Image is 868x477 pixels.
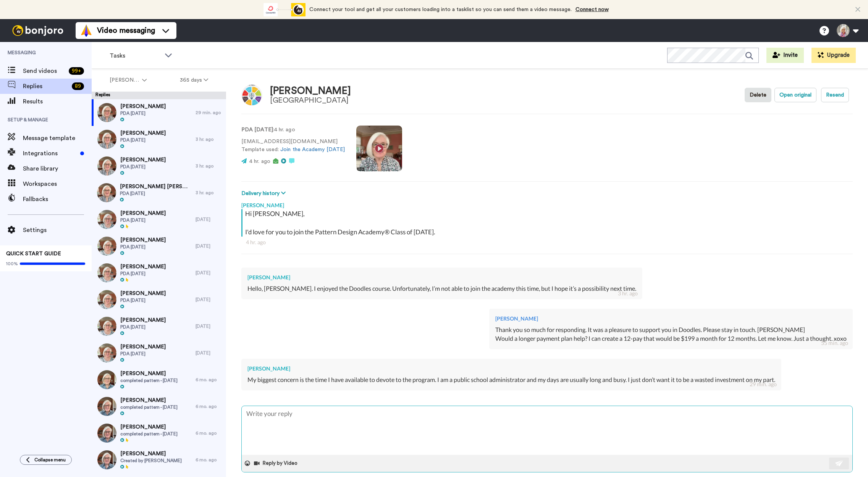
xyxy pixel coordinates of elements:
[120,103,166,110] span: [PERSON_NAME]
[92,340,226,366] a: [PERSON_NAME]PDA [DATE][DATE]
[120,137,166,143] span: PDA [DATE]
[92,233,226,259] a: [PERSON_NAME]PDA [DATE][DATE]
[120,183,192,190] span: [PERSON_NAME] [PERSON_NAME]
[241,85,262,106] img: Image of Monica Casady
[92,313,226,340] a: [PERSON_NAME]PDA [DATE][DATE]
[196,243,222,249] div: [DATE]
[774,88,816,102] button: Open original
[120,271,166,277] span: PDA [DATE]
[23,97,92,106] span: Results
[120,209,166,217] span: [PERSON_NAME]
[120,190,192,197] span: PDA [DATE]
[196,403,222,409] div: 6 mo. ago
[92,92,226,99] div: Replies
[92,366,226,393] a: [PERSON_NAME]completed pattern - [DATE]6 mo. ago
[821,88,849,102] button: Resend
[120,324,166,330] span: PDA [DATE]
[196,163,222,169] div: 3 hr. ago
[23,134,92,143] span: Message template
[120,244,166,250] span: PDA [DATE]
[120,110,166,116] span: PDA [DATE]
[23,179,92,189] span: Workspaces
[241,138,345,154] p: [EMAIL_ADDRESS][DOMAIN_NAME] Template used:
[196,430,222,436] div: 6 mo. ago
[92,420,226,446] a: [PERSON_NAME]completed pattern - [DATE]6 mo. ago
[97,263,116,282] img: cfed85d5-796c-43d4-ad9b-934b98efafbd-thumb.jpg
[97,290,116,309] img: e95c8a01-66f7-4851-a295-5f9f0351b0d3-thumb.jpg
[241,198,853,209] div: [PERSON_NAME]
[6,261,18,267] span: 100%
[120,343,166,351] span: [PERSON_NAME]
[72,82,84,90] div: 89
[120,236,166,244] span: [PERSON_NAME]
[196,297,222,303] div: [DATE]
[120,164,166,170] span: PDA [DATE]
[575,7,609,12] a: Connect now
[196,270,222,276] div: [DATE]
[120,290,166,297] span: [PERSON_NAME]
[745,88,771,102] button: Delete
[196,190,222,196] div: 3 hr. ago
[97,130,116,149] img: 416e87f7-d54a-48f4-81dd-2b7f057694e1-thumb.jpg
[821,339,848,347] div: 55 min. ago
[196,136,222,142] div: 3 hr. ago
[97,370,116,389] img: ec167956-17cb-4718-b689-4d8fbec95dba-thumb.jpg
[120,263,166,271] span: [PERSON_NAME]
[97,450,116,469] img: faaaa2c0-9d4c-436a-a059-838a781a59bc-thumb.jpg
[120,129,166,137] span: [PERSON_NAME]
[120,351,166,357] span: PDA [DATE]
[97,237,116,256] img: 98b0971e-9e04-4a9c-a19c-09a207bd6064-thumb.jpg
[750,380,777,388] div: 29 min. ago
[245,209,851,237] div: Hi [PERSON_NAME], I'd love for you to join the Pattern Design Academy® Class of [DATE].
[196,377,222,383] div: 6 mo. ago
[253,458,300,469] button: Reply by Video
[270,96,351,105] div: [GEOGRAPHIC_DATA]
[241,126,345,134] p: : 4 hr. ago
[766,48,804,63] a: Invite
[23,195,92,204] span: Fallbacks
[309,7,572,12] span: Connect your tool and get all your customers loading into a tasklist so you can send them a video...
[97,103,116,122] img: b6edcd29-0fd0-47d3-87c8-300b57ae87dd-thumb.jpg
[97,343,116,363] img: 3379c400-b6cd-4f25-acc9-23e02d2e2230-thumb.jpg
[9,25,66,36] img: bj-logo-header-white.svg
[92,99,226,126] a: [PERSON_NAME]PDA [DATE]29 min. ago
[97,156,116,176] img: cea83045-c421-4066-8043-d8f1bf6b0e17-thumb.jpg
[811,48,856,63] button: Upgrade
[34,457,66,463] span: Collapse menu
[120,156,166,164] span: [PERSON_NAME]
[120,404,178,410] span: completed pattern - [DATE]
[196,110,222,116] div: 29 min. ago
[120,423,178,431] span: [PERSON_NAME]
[92,126,226,153] a: [PERSON_NAME]PDA [DATE]3 hr. ago
[92,259,226,286] a: [PERSON_NAME]PDA [DATE][DATE]
[280,147,345,152] a: Join the Academy [DATE]
[93,73,163,87] button: [PERSON_NAME]
[97,183,116,202] img: 199191ed-326b-4e85-a441-cd83ba9b1c60-thumb.jpg
[196,457,222,463] div: 6 mo. ago
[120,396,178,404] span: [PERSON_NAME]
[247,284,636,293] div: Hello, [PERSON_NAME]. I enjoyed the Doodles course. Unfortunately, I’m not able to join the acade...
[110,76,141,84] span: [PERSON_NAME]
[495,334,847,343] div: Would a longer payment plan help? I can create a 12-pay that would be $199 a month for 12 months....
[120,377,178,384] span: completed pattern - [DATE]
[23,149,77,158] span: Integrations
[120,458,182,464] span: Created by [PERSON_NAME]
[263,3,305,16] div: animation
[80,24,92,37] img: vm-color.svg
[495,326,847,334] div: Thank you so much for responding. It was a pleasure to support you in Doodles. Please stay in tou...
[247,365,775,372] div: [PERSON_NAME]
[92,179,226,206] a: [PERSON_NAME] [PERSON_NAME]PDA [DATE]3 hr. ago
[241,189,288,198] button: Delivery history
[120,217,166,223] span: PDA [DATE]
[23,226,92,235] span: Settings
[618,290,638,297] div: 3 hr. ago
[249,159,270,164] span: 4 hr. ago
[92,153,226,179] a: [PERSON_NAME]PDA [DATE]3 hr. ago
[196,323,222,329] div: [DATE]
[97,210,116,229] img: d89533e7-4d85-4fe3-91ee-4abd76165296-thumb.jpg
[196,216,222,222] div: [DATE]
[120,297,166,303] span: PDA [DATE]
[495,315,847,322] div: [PERSON_NAME]
[97,397,116,416] img: 314a33df-dae0-4f8c-ad21-fdc583964b4f-thumb.jpg
[92,446,226,473] a: [PERSON_NAME]Created by [PERSON_NAME]6 mo. ago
